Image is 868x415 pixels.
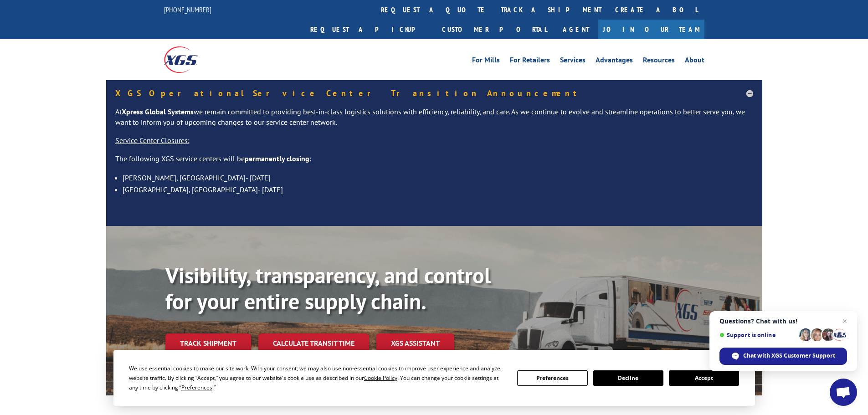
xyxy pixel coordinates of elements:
[598,20,704,39] a: Join Our Team
[258,333,369,353] a: Calculate transit time
[303,20,435,39] a: Request a pickup
[554,20,598,39] a: Agent
[115,107,753,136] p: At we remain committed to providing best-in-class logistics solutions with efficiency, reliabilit...
[593,370,663,386] button: Decline
[115,136,190,145] u: Service Center Closures:
[164,5,211,14] a: [PHONE_NUMBER]
[115,89,753,97] h5: XGS Operational Service Center Transition Announcement
[719,348,847,365] span: Chat with XGS Customer Support
[115,154,753,172] p: The following XGS service centers will be :
[830,379,857,406] a: Open chat
[719,318,847,325] span: Questions? Chat with us!
[376,333,454,353] a: XGS ASSISTANT
[517,370,587,386] button: Preferences
[364,374,397,382] span: Cookie Policy
[596,56,633,67] a: Advantages
[719,332,796,338] span: Support is online
[123,172,753,184] li: [PERSON_NAME], [GEOGRAPHIC_DATA]- [DATE]
[643,56,675,67] a: Resources
[165,333,251,353] a: Track shipment
[181,384,212,391] span: Preferences
[113,350,755,406] div: Cookie Consent Prompt
[165,261,491,316] b: Visibility, transparency, and control for your entire supply chain.
[472,56,500,67] a: For Mills
[560,56,586,67] a: Services
[510,56,550,67] a: For Retailers
[245,154,309,163] strong: permanently closing
[669,370,739,386] button: Accept
[685,56,704,67] a: About
[122,107,194,116] strong: Xpress Global Systems
[435,20,554,39] a: Customer Portal
[743,352,835,360] span: Chat with XGS Customer Support
[129,364,506,392] div: We use essential cookies to make our site work. With your consent, we may also use non-essential ...
[123,184,753,195] li: [GEOGRAPHIC_DATA], [GEOGRAPHIC_DATA]- [DATE]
